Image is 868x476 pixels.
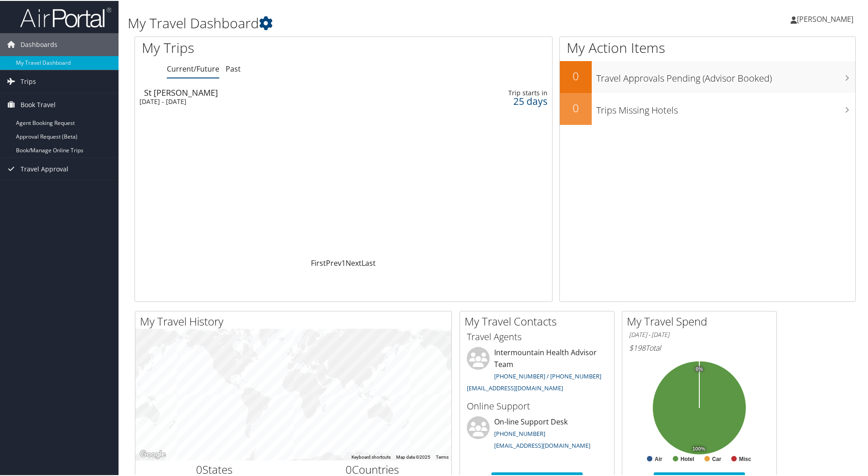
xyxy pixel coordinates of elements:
[692,445,705,451] tspan: 100%
[790,5,863,32] a: [PERSON_NAME]
[560,37,855,57] h1: My Action Items
[20,6,111,27] img: airportal-logo.png
[467,399,607,412] h3: Online Support
[326,257,341,267] a: Prev
[341,257,346,267] a: 1
[467,383,563,391] a: [EMAIL_ADDRESS][DOMAIN_NAME]
[346,257,362,267] a: Next
[362,257,376,267] a: Last
[144,88,396,96] div: St [PERSON_NAME]
[655,455,662,461] text: Air
[465,313,614,328] h2: My Travel Contacts
[596,67,855,84] h3: Travel Approvals Pending (Advisor Booked)
[142,37,372,57] h1: My Trips
[21,93,56,115] span: Book Travel
[739,455,751,461] text: Misc
[629,330,770,338] h6: [DATE] - [DATE]
[450,96,547,104] div: 25 days
[696,366,703,371] tspan: 0%
[494,371,601,379] a: [PHONE_NUMBER] / [PHONE_NUMBER]
[494,429,545,437] a: [PHONE_NUMBER]
[712,455,721,461] text: Car
[467,330,607,342] h3: Travel Agents
[21,157,68,180] span: Travel Approval
[196,461,202,476] span: 0
[351,453,391,460] button: Keyboard shortcuts
[797,13,853,23] span: [PERSON_NAME]
[436,454,449,459] a: Terms (opens in new tab)
[128,13,618,32] h1: My Travel Dashboard
[560,99,592,115] h2: 0
[560,67,592,83] h2: 0
[450,88,547,96] div: Trip starts in
[346,461,352,476] span: 0
[560,92,855,124] a: 0Trips Missing Hotels
[462,415,612,453] li: On-line Support Desk
[138,448,168,460] img: Google
[681,455,694,461] text: Hotel
[596,98,855,116] h3: Trips Missing Hotels
[629,342,646,352] span: $198
[167,63,219,73] a: Current/Future
[21,69,36,92] span: Trips
[627,313,776,328] h2: My Travel Spend
[462,346,612,395] li: Intermountain Health Advisor Team
[629,342,770,352] h6: Total
[138,448,168,460] a: Open this area in Google Maps (opens a new window)
[311,257,326,267] a: First
[21,32,57,55] span: Dashboards
[560,60,855,92] a: 0Travel Approvals Pending (Advisor Booked)
[139,97,391,105] div: [DATE] - [DATE]
[140,313,451,328] h2: My Travel History
[226,63,241,73] a: Past
[396,454,430,459] span: Map data ©2025
[494,440,590,449] a: [EMAIL_ADDRESS][DOMAIN_NAME]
